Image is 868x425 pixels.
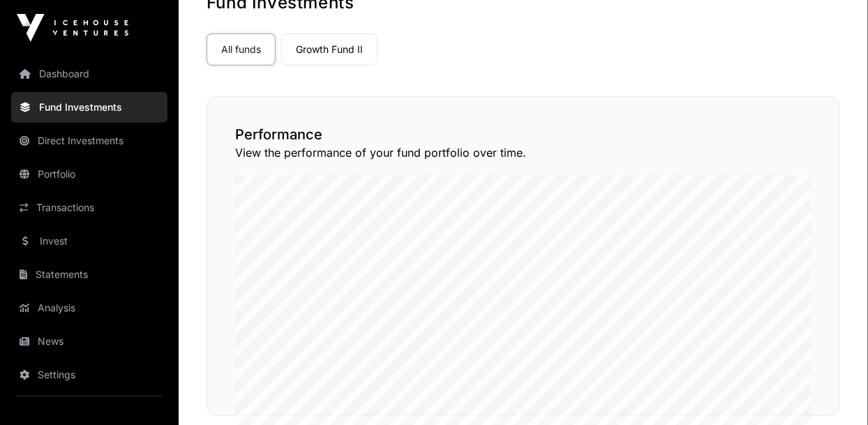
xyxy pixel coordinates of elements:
iframe: Chat Widget [798,358,868,425]
img: Icehouse Ventures Logo [17,14,128,42]
a: Dashboard [11,59,167,89]
a: Fund Investments [11,92,167,123]
a: Invest [11,226,167,256]
a: Direct Investments [11,125,167,156]
a: Analysis [11,293,167,323]
p: View the performance of your fund portfolio over time. [235,144,811,161]
a: Statements [11,259,167,290]
a: Settings [11,360,167,390]
a: Growth Fund II [281,33,377,65]
a: All funds [207,33,276,65]
a: News [11,326,167,357]
a: Transactions [11,192,167,223]
h2: Performance [235,125,811,144]
a: Portfolio [11,159,167,190]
